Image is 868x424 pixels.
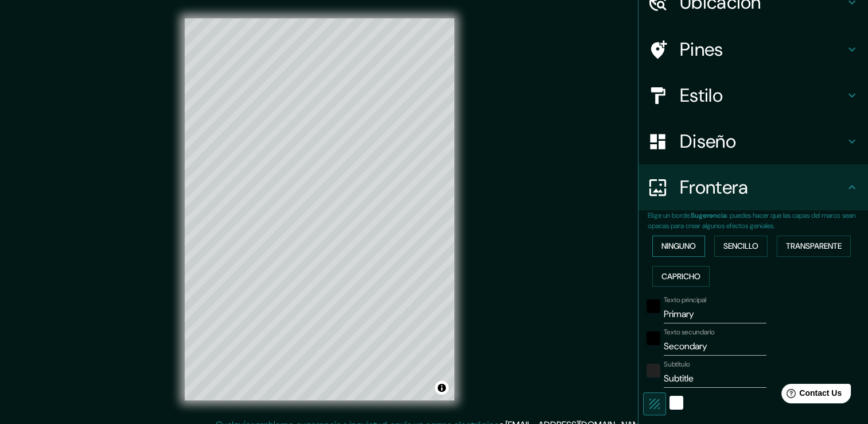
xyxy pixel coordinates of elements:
label: Subtítulo [664,360,690,369]
font: Transparente [786,239,842,253]
p: Elige un borde. : puedes hacer que las capas del marco sean opacas para crear algunos efectos gen... [648,210,868,231]
button: Capricho [652,266,710,287]
div: Pines [639,26,868,72]
button: color-222222 [647,364,660,377]
div: Estilo [639,72,868,118]
h4: Diseño [680,130,845,153]
label: Texto secundario [664,327,715,337]
font: Capricho [661,269,700,284]
button: Alternar atribución [435,381,449,395]
button: Transparente [777,236,851,257]
font: Ninguno [661,239,696,253]
div: Diseño [639,118,868,164]
iframe: Help widget launcher [766,379,855,411]
b: Sugerencia [691,211,727,220]
button: negro [647,299,660,313]
h4: Frontera [680,176,845,199]
button: Sencillo [714,236,768,257]
font: Sencillo [723,239,758,253]
h4: Estilo [680,84,845,107]
button: Ninguno [652,236,705,257]
div: Frontera [639,164,868,210]
label: Texto principal [664,295,706,305]
button: negro [647,332,660,345]
button: Blanco [670,396,683,410]
h4: Pines [680,38,845,61]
